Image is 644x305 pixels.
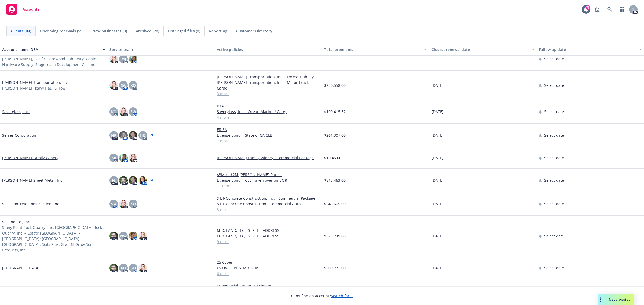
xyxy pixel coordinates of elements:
a: License bond | CLB-Taken over on BOR [217,177,320,183]
span: KO [111,109,116,114]
a: ERISA [217,127,320,132]
img: photo [129,131,137,140]
a: 25 Cyber [217,259,320,265]
span: $1,145.00 [324,155,341,161]
span: New businesses (3) [92,28,127,34]
span: KO [121,265,126,271]
span: Can't find an account? [291,293,353,299]
a: M.D. LAND, LLC; [STREET_ADDRESS] [217,228,320,233]
img: photo [109,232,118,240]
a: 4 more [217,114,320,120]
span: [DATE] [431,201,444,207]
span: $240,558.00 [324,83,346,88]
a: Accounts [4,2,42,17]
span: [PERSON_NAME] Heavy Haul & Tow [2,85,65,91]
a: $3M xs $2M [PERSON_NAME] Ranch [217,172,320,177]
a: [PERSON_NAME] Transportation, Inc. - Motor Truck Cargo [217,80,320,91]
a: 7 more [217,138,320,144]
span: Reporting [209,28,227,34]
a: + 4 [149,179,153,182]
span: [DATE] [431,233,444,239]
img: photo [119,176,128,185]
img: photo [119,131,128,140]
span: $513,463.00 [324,177,346,183]
span: $261,307.00 [324,132,346,138]
a: Switch app [617,4,627,15]
a: Commercial Property -Primary [217,283,320,289]
span: JG [112,177,116,183]
a: License bond | State of CA CLB [217,132,320,138]
span: $190,415.52 [324,109,346,114]
span: Select date [544,177,564,183]
span: SW [121,83,126,88]
span: MJ [121,56,126,62]
span: [DATE] [431,155,444,161]
a: XS D&O EPL $1M X $1M [217,265,320,271]
span: MJ [112,155,116,161]
img: photo [129,55,137,63]
img: photo [138,264,147,272]
span: [PERSON_NAME], Pacific Hardwood Cabinetry, Cabinet Hardware Supply, Stagecoach Development Co., Inc [2,56,105,67]
div: Account name, DBA [2,47,99,52]
img: photo [129,176,137,185]
a: M.D. LAND, LLC; [STREET_ADDRESS] [217,233,320,239]
span: Accounts [23,7,39,12]
a: [PERSON_NAME] Transportation, Inc. - Excess Liability [217,74,320,80]
span: [DATE] [431,265,444,271]
span: Select date [544,56,564,62]
span: KO [130,83,136,88]
img: photo [109,55,118,63]
span: Select date [544,109,564,114]
span: Clients (84) [11,28,31,34]
a: Saverglass, Inc. [2,109,30,114]
button: Active policies [215,43,322,56]
span: Select date [544,155,564,161]
span: [DATE] [431,177,444,183]
span: [DATE] [431,83,444,88]
button: Total premiums [322,43,429,56]
a: [PERSON_NAME] Family Winery [2,155,58,161]
span: Select date [544,83,564,88]
span: [DATE] [431,109,444,114]
span: Untriaged files (0) [168,28,200,34]
a: 9 more [217,239,320,244]
span: Upcoming renewals (55) [40,28,83,34]
a: Search [604,4,615,15]
img: photo [129,232,137,240]
span: [DATE] [431,132,444,138]
img: photo [129,154,137,162]
span: NW [120,233,127,239]
a: Report a Bug [592,4,603,15]
a: + 3 [149,134,153,137]
div: Service team [109,47,213,52]
span: Select date [544,233,564,239]
button: Closest renewal date [429,43,537,56]
a: [PERSON_NAME] Transportation, Inc. [2,80,69,85]
span: GD [130,265,136,271]
span: - [324,56,325,62]
div: Follow up date [539,47,636,52]
div: Drag to move [598,294,605,305]
a: S L F Concrete Construction, Inc. [2,201,60,207]
a: Saverglass, Inc. - Ocean Marine / Cargo [217,109,320,114]
img: photo [119,200,128,208]
div: 76 [586,5,590,10]
a: Soiland Co., Inc. [2,219,31,225]
a: [PERSON_NAME] Sheet Metal, Inc. [2,177,63,183]
img: photo [109,81,118,90]
a: S L F Concrete Construction - Commercial Auto [217,201,320,207]
span: Select date [544,265,564,271]
span: Archived (20) [136,28,159,34]
span: Select date [544,132,564,138]
span: $243,605.00 [324,201,346,207]
button: Nova Assist [598,294,634,305]
a: Search for it [331,293,353,298]
span: - [431,56,433,62]
a: [PERSON_NAME] Family Winery - Commercial Package [217,155,320,161]
span: $373,249.00 [324,233,346,239]
span: Select date [544,201,564,207]
img: photo [138,232,147,240]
